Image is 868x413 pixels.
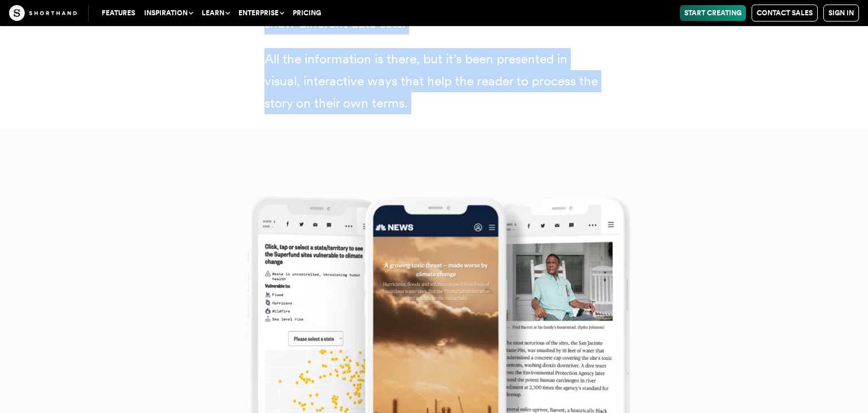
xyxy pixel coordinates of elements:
[234,5,288,21] button: Enterprise
[9,5,77,21] img: The Craft
[288,5,325,21] a: Pricing
[140,5,197,21] button: Inspiration
[197,5,234,21] button: Learn
[680,5,746,21] a: Start Creating
[752,5,818,21] a: Contact Sales
[97,5,140,21] a: Features
[264,48,604,114] p: All the information is there, but it’s been presented in visual, interactive ways that help the r...
[823,5,859,21] a: Sign in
